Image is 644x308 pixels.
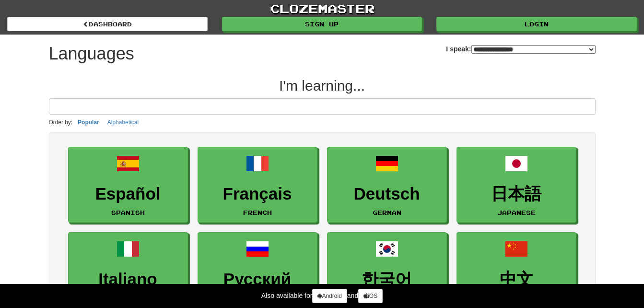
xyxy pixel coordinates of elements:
small: Spanish [111,209,145,216]
a: Login [436,17,637,31]
h1: Languages [49,44,134,63]
h3: 中文 [462,270,571,289]
small: Order by: [49,119,73,126]
h3: 日本語 [462,185,571,203]
h2: I'm learning... [49,78,596,94]
a: FrançaisFrench [198,147,317,223]
h3: Français [203,185,312,203]
label: I speak: [446,44,595,54]
a: iOS [358,289,383,303]
button: Alphabetical [105,117,141,128]
button: Popular [75,117,102,128]
h3: 한국어 [332,270,442,289]
small: French [243,209,272,216]
a: DeutschGerman [327,147,447,223]
h3: Русский [203,270,312,289]
a: dashboard [7,17,208,31]
h3: Deutsch [332,185,442,203]
small: Japanese [497,209,536,216]
a: 日本語Japanese [457,147,576,223]
h3: Italiano [73,270,183,289]
select: I speak: [471,45,596,54]
a: Android [312,289,347,303]
small: German [373,209,401,216]
a: Sign up [222,17,422,31]
h3: Español [73,185,183,203]
a: EspañolSpanish [68,147,188,223]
